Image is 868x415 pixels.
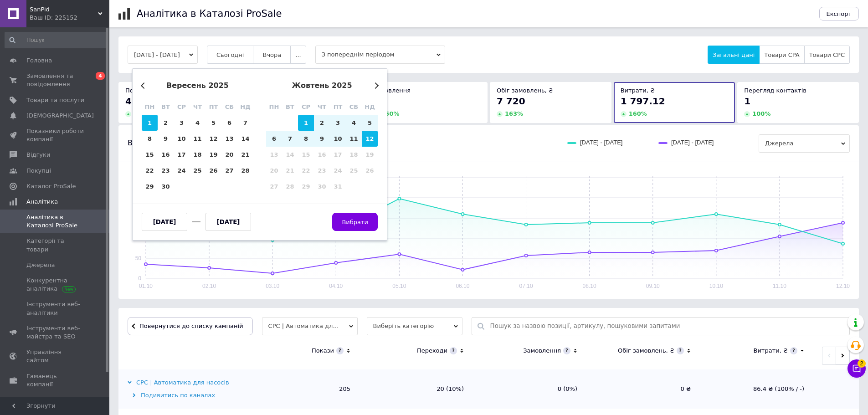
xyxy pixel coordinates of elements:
span: Маркет [26,396,50,404]
div: Choose вівторок, 23-є вересня 2025 р. [158,163,174,179]
div: чт [314,99,330,115]
div: Choose субота, 20-е вересня 2025 р. [221,147,237,163]
span: З попереднім періодом [315,46,445,64]
div: Choose четвер, 11-е вересня 2025 р. [190,131,205,147]
div: Not available неділя, 26-е жовтня 2025 р. [362,163,378,179]
div: Choose середа, 10-е вересня 2025 р. [174,131,190,147]
div: Choose вівторок, 2-е вересня 2025 р. [158,115,174,131]
button: ... [290,46,306,64]
div: Замовлення [523,347,561,355]
text: 0 [138,275,141,282]
span: 160 % [629,110,647,117]
div: Choose п’ятниця, 12-е вересня 2025 р. [205,131,221,147]
div: Not available четвер, 23-є жовтня 2025 р. [314,163,330,179]
button: [DATE] - [DATE] [128,46,198,64]
div: Choose п’ятниця, 19-е вересня 2025 р. [205,147,221,163]
div: Choose субота, 4-е жовтня 2025 р. [346,115,362,131]
div: month 2025-09 [142,115,253,195]
text: 08.10 [583,283,596,289]
div: Not available п’ятниця, 31-е жовтня 2025 р. [330,179,346,195]
div: Choose понеділок, 1-е вересня 2025 р. [142,115,158,131]
text: 10.10 [709,283,723,289]
span: SanPid [30,5,98,14]
div: сб [221,99,237,115]
span: CPC | Автоматика для насосів [262,317,358,335]
button: Next Month [372,82,379,89]
span: Гаманець компанії [26,372,84,389]
td: 20 (10%) [360,369,473,409]
div: нд [237,99,253,115]
span: Сьогодні [216,51,244,58]
div: month 2025-10 [266,115,378,195]
div: Choose понеділок, 29-е вересня 2025 р. [142,179,158,195]
span: Управління сайтом [26,348,84,364]
span: Повернутися до списку кампаній [139,323,243,329]
div: Choose неділя, 21-е вересня 2025 р. [237,147,253,163]
text: 05.10 [392,283,406,289]
text: 07.10 [519,283,533,289]
div: вересень 2025 [142,82,253,90]
button: Previous Month [141,82,147,89]
div: Choose понеділок, 8-е вересня 2025 р. [142,131,158,147]
div: пн [266,99,282,115]
span: 1 797.12 [621,96,665,107]
button: Товари CPC [804,46,850,64]
div: пт [330,99,346,115]
div: Choose неділя, 14-е вересня 2025 р. [237,131,253,147]
span: 2 [858,359,866,368]
span: Конкурентна аналітика [26,277,84,293]
div: Переходи [417,347,447,355]
text: 12.10 [836,283,850,289]
div: Choose п’ятниця, 26-е вересня 2025 р. [205,163,221,179]
button: Повернутися до списку кампаній [128,317,253,335]
div: Подивитись по каналах [128,391,244,400]
span: Вчора [262,51,281,58]
div: Choose субота, 6-е вересня 2025 р. [221,115,237,131]
span: 7 720 [497,96,525,107]
h1: Аналітика в Каталозі ProSale [137,8,282,19]
div: вт [158,99,174,115]
div: Choose субота, 11-е жовтня 2025 р. [346,131,362,147]
div: Not available понеділок, 27-е жовтня 2025 р. [266,179,282,195]
text: 11.10 [773,283,786,289]
div: Choose четвер, 4-е вересня 2025 р. [190,115,205,131]
span: Товари CPA [764,51,799,58]
div: Choose понеділок, 22-е вересня 2025 р. [142,163,158,179]
button: Експорт [819,7,859,20]
span: 4 884 [125,96,154,107]
div: Ваш ID: 225152 [30,14,109,22]
div: Choose понеділок, 15-е вересня 2025 р. [142,147,158,163]
td: 0 (0%) [473,369,586,409]
span: Обіг замовлень, ₴ [497,87,553,94]
div: сб [346,99,362,115]
div: Choose неділя, 28-е вересня 2025 р. [237,163,253,179]
div: Покази [312,347,334,355]
input: Пошук за назвою позиції, артикулу, пошуковими запитами [490,318,845,335]
span: Джерела [26,261,55,269]
div: Not available середа, 29-е жовтня 2025 р. [298,179,314,195]
span: Виберіть категорію [367,317,462,335]
button: Вчора [253,46,291,64]
div: пн [142,99,158,115]
text: 50 [135,255,142,261]
div: ср [298,99,314,115]
div: Choose п’ятниця, 5-е вересня 2025 р. [205,115,221,131]
input: Пошук [5,32,108,48]
div: Обіг замовлень, ₴ [618,347,674,355]
div: ср [174,99,190,115]
div: Choose четвер, 9-е жовтня 2025 р. [314,131,330,147]
div: Choose четвер, 2-е жовтня 2025 р. [314,115,330,131]
div: Choose вівторок, 16-е вересня 2025 р. [158,147,174,163]
button: Сьогодні [207,46,254,64]
div: Choose середа, 24-е вересня 2025 р. [174,163,190,179]
div: Choose вівторок, 7-е жовтня 2025 р. [282,131,298,147]
span: Аналітика в Каталозі ProSale [26,213,84,230]
span: Витрати, ₴ [621,87,655,94]
div: Choose неділя, 5-е жовтня 2025 р. [362,115,378,131]
span: Покази [125,87,148,94]
button: Чат з покупцем2 [847,359,866,378]
span: Джерела [759,134,850,153]
span: Товари та послуги [26,96,84,104]
span: Вибрати [342,219,368,225]
div: Choose п’ятниця, 3-є жовтня 2025 р. [330,115,346,131]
